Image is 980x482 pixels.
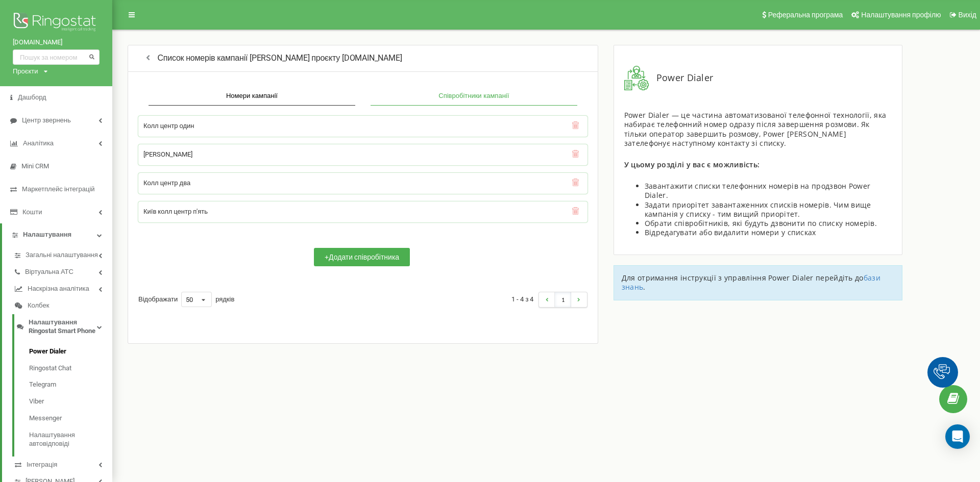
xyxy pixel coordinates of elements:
a: Power Dialer [29,347,102,356]
span: Viber [29,397,44,406]
button: Співробітники кампанії [371,87,577,106]
span: Колл центр два [143,179,190,188]
span: Налаштування Ringostat Smart Phone [29,318,97,336]
a: Ringostat Chat [29,364,102,373]
a: Налаштування Ringostat Smart Phone [17,318,102,336]
div: У цьому розділі у вас є можливість: [624,160,892,169]
a: Загальні налаштування [15,251,102,260]
img: Ringostat logo [13,10,100,36]
a: Mini CRM [10,162,102,171]
span: Messenger [29,414,62,423]
img: infoPowerDialer [624,66,649,90]
li: Задати приорітет завантаженних списків номерів. Чим вище кампанія у списку - тим вищий приорітет. [645,200,892,219]
a: Дашборд [10,93,102,102]
a: Центр звернень [10,116,102,125]
span: Центр звернень [22,116,71,125]
div: Відображати рядків [138,292,234,307]
a: [DOMAIN_NAME] [13,38,100,47]
div: Pagination Navigation [538,292,587,308]
span: Віртуальна АТС [25,268,73,276]
button: +Додати співробітника [314,248,410,266]
span: Колбек [28,301,49,310]
button: Номери кампанії [149,87,355,106]
a: 1 [555,292,571,307]
li: Обрати співробітників, які будуть дзвонити по списку номерів. [645,219,892,228]
span: Ringostat Chat [29,364,71,373]
a: Налаштування [12,231,102,239]
span: Аналiтика [23,139,54,148]
div: Список номерів кампанії [PERSON_NAME] проєкту [DOMAIN_NAME] [128,45,598,72]
li: Завантажити списки телефонних номерів на продзвон Power Dialer. [645,182,892,200]
span: Наскрізна аналітика [28,285,89,293]
span: 1 - 4 з 4 [511,295,533,304]
input: Пошук за номером [13,49,100,65]
div: Open Intercom Messenger [945,424,970,449]
span: Київ колл центр п'ять [143,208,208,216]
a: бази знань [622,273,880,292]
span: Маркетплейс інтеграцій [22,185,95,194]
span: Загальні налаштування [26,251,98,260]
a: Віртуальна АТС [15,268,102,276]
div: 50 [186,296,193,303]
a: Messenger [29,414,102,423]
a: Кошти [10,208,102,217]
span: Кошти [22,208,42,217]
span: [PERSON_NAME] [143,150,192,159]
a: Viber [29,397,102,406]
span: Дашборд [18,93,46,102]
span: Інтеграція [27,461,57,469]
li: Відредагувати або видалити номери у списках [645,228,892,237]
span: Telegram [29,380,56,389]
div: Для отримання інструкції з управління Power Dialer перейдіть до . [614,265,903,300]
div: Проєкти [13,67,38,76]
a: Наскрізна аналітика [15,285,102,293]
a: Аналiтика [10,139,102,148]
a: Налаштування автовідповіді [29,431,102,448]
span: Налаштування [23,231,71,239]
a: Інтеграція [15,461,102,469]
span: Mini CRM [21,162,49,171]
div: Power Dialer — це частина автоматизованої телефонної технології, яка набирає телефонний номер одр... [624,111,892,148]
a: Telegram [29,380,102,389]
div: Power Dialer [624,66,892,90]
span: Колл центр один [143,122,194,131]
span: Power Dialer [29,347,66,356]
a: Маркетплейс інтеграцій [10,185,102,194]
a: Колбек [15,301,102,310]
